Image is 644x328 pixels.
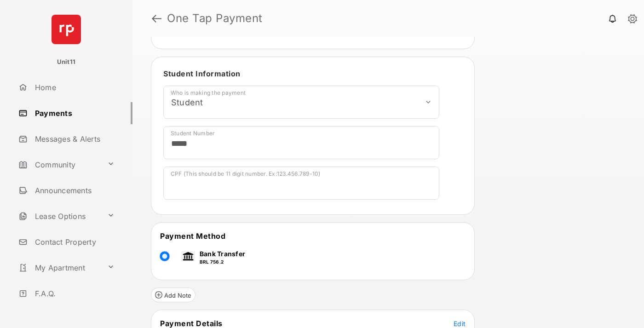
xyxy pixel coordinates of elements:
[15,179,132,201] a: Announcements
[200,259,245,265] p: BRL 756.2
[15,128,132,150] a: Messages & Alerts
[163,69,241,78] span: Student Information
[454,319,466,328] button: Edit
[15,231,132,253] a: Contact Property
[15,102,132,124] a: Payments
[160,319,223,328] span: Payment Details
[200,249,245,259] p: Bank Transfer
[15,282,132,305] a: F.A.Q.
[160,231,225,241] span: Payment Method
[454,320,466,328] span: Edit
[167,13,263,24] strong: One Tap Payment
[15,257,103,279] a: My Apartment
[15,76,132,98] a: Home
[15,154,103,176] a: Community
[151,288,195,302] button: Add Note
[15,205,103,227] a: Lease Options
[57,58,76,67] p: Unit11
[52,15,81,44] img: svg+xml;base64,PHN2ZyB4bWxucz0iaHR0cDovL3d3dy53My5vcmcvMjAwMC9zdmciIHdpZHRoPSI2NCIgaGVpZ2h0PSI2NC...
[181,251,195,261] img: bank.png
